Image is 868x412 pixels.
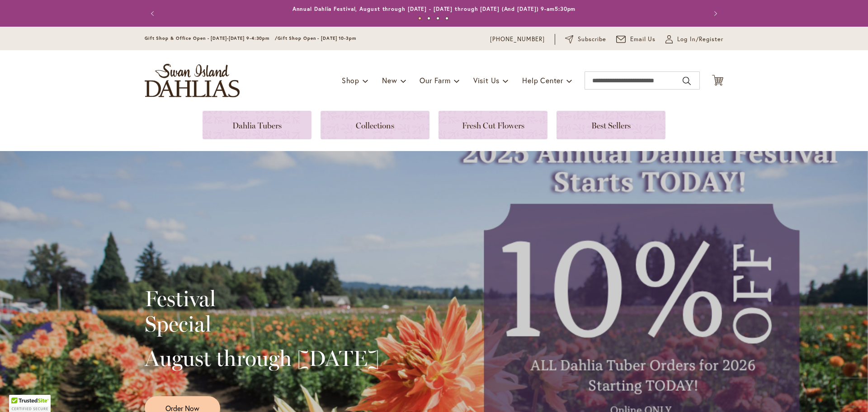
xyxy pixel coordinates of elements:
span: Help Center [522,76,563,85]
span: Log In/Register [677,35,723,44]
h2: August through [DATE] [145,346,379,371]
h2: Festival Special [145,286,379,336]
a: store logo [145,64,240,97]
button: 4 of 4 [445,17,448,20]
button: Previous [145,5,163,23]
button: Next [705,5,723,23]
a: Log In/Register [665,35,723,44]
span: Gift Shop & Office Open - [DATE]-[DATE] 9-4:30pm / [145,35,278,41]
span: Gift Shop Open - [DATE] 10-3pm [278,35,356,41]
span: Shop [342,76,359,85]
span: Our Farm [420,76,450,85]
button: 1 of 4 [418,17,421,20]
span: Visit Us [473,76,500,85]
span: Email Us [630,35,656,44]
a: [PHONE_NUMBER] [490,35,545,44]
a: Subscribe [565,35,606,44]
a: Email Us [616,35,656,44]
a: Annual Dahlia Festival, August through [DATE] - [DATE] through [DATE] (And [DATE]) 9-am5:30pm [292,5,576,12]
span: Subscribe [578,35,606,44]
div: TrustedSite Certified [9,395,51,412]
button: 2 of 4 [427,17,430,20]
button: 3 of 4 [436,17,439,20]
span: New [382,76,397,85]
